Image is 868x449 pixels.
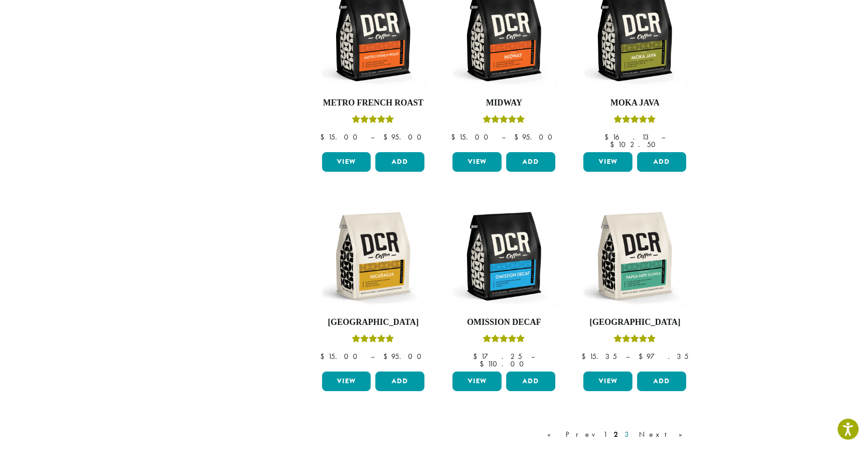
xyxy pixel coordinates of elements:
a: « Prev [545,429,599,440]
a: View [583,152,632,172]
span: $ [604,132,612,142]
a: [GEOGRAPHIC_DATA]Rated 5.00 out of 5 [581,203,689,368]
a: 2 [612,429,620,440]
div: Rated 5.00 out of 5 [352,114,394,128]
bdi: 97.35 [638,351,689,361]
span: – [531,351,535,361]
bdi: 16.13 [604,132,653,142]
bdi: 17.25 [473,351,522,361]
bdi: 15.00 [320,132,362,142]
span: – [371,351,374,361]
button: Add [506,372,555,391]
h4: [GEOGRAPHIC_DATA] [320,317,427,328]
img: DCR-12oz-Nicaragua-Stock-scaled.png [319,203,427,310]
a: 3 [623,429,634,440]
a: Next » [637,429,691,440]
span: – [371,132,374,142]
span: $ [514,132,522,142]
a: View [583,372,632,391]
span: $ [383,132,391,142]
button: Add [637,152,686,172]
a: 1 [602,429,609,440]
bdi: 95.00 [383,132,426,142]
img: DCR-12oz-Papua-New-Guinea-Stock-scaled.png [581,203,689,310]
div: Rated 4.33 out of 5 [483,333,525,347]
bdi: 15.00 [320,351,362,361]
span: $ [320,351,328,361]
a: View [322,152,371,172]
img: DCR-12oz-Omission-Decaf-scaled.png [450,203,558,310]
h4: Moka Java [581,98,689,108]
div: Rated 5.00 out of 5 [614,114,656,128]
h4: [GEOGRAPHIC_DATA] [581,317,689,328]
bdi: 95.00 [383,351,426,361]
h4: Omission Decaf [450,317,558,328]
span: $ [320,132,328,142]
span: – [502,132,505,142]
a: View [322,372,371,391]
span: $ [610,140,618,149]
button: Add [375,152,424,172]
a: View [452,152,502,172]
a: Omission DecafRated 4.33 out of 5 [450,203,558,368]
span: – [626,351,630,361]
h4: Metro French Roast [320,98,427,108]
div: Rated 5.00 out of 5 [483,114,525,128]
div: Rated 5.00 out of 5 [352,333,394,347]
span: $ [581,351,589,361]
span: $ [473,351,481,361]
a: View [452,372,502,391]
bdi: 102.50 [610,140,660,149]
button: Add [637,372,686,391]
bdi: 15.35 [581,351,617,361]
bdi: 95.00 [514,132,557,142]
bdi: 110.00 [480,359,528,369]
span: $ [480,359,488,369]
button: Add [506,152,555,172]
span: $ [383,351,391,361]
button: Add [375,372,424,391]
a: [GEOGRAPHIC_DATA]Rated 5.00 out of 5 [320,203,427,368]
bdi: 15.00 [451,132,493,142]
div: Rated 5.00 out of 5 [614,333,656,347]
span: $ [638,351,646,361]
h4: Midway [450,98,558,108]
span: $ [451,132,459,142]
span: – [661,132,665,142]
